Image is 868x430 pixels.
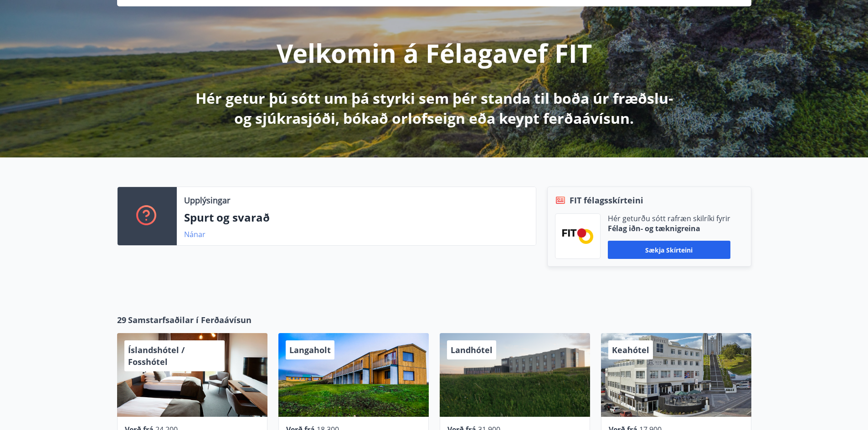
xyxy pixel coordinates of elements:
[184,194,230,206] p: Upplýsingar
[562,228,593,243] img: FPQVkF9lTnNbbaRSFyT17YYeljoOGk5m51IhT0bO.png
[612,344,649,355] span: Keahótel
[184,229,205,239] a: Nánar
[277,35,592,70] p: Velkomin á Félagavef FIT
[289,344,331,355] span: Langaholt
[117,314,126,326] span: 29
[184,210,529,225] p: Spurt og svarað
[608,223,730,233] p: Félag iðn- og tæknigreina
[128,344,185,367] span: Íslandshótel / Fosshótel
[608,213,730,223] p: Hér geturðu sótt rafræn skilríki fyrir
[451,344,493,355] span: Landhótel
[128,314,252,326] span: Samstarfsaðilar í Ferðaávísun
[608,241,730,259] button: Sækja skírteini
[570,194,643,206] span: FIT félagsskírteini
[194,88,675,128] p: Hér getur þú sótt um þá styrki sem þér standa til boða úr fræðslu- og sjúkrasjóði, bókað orlofsei...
